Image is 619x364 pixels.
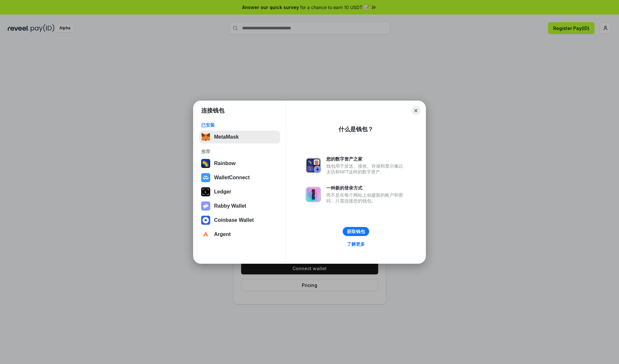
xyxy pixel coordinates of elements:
[214,203,246,209] div: Rabby Wallet
[199,131,280,143] button: MetaMask
[199,157,280,170] button: Rainbow
[199,228,280,241] button: Argent
[214,175,250,181] div: WalletConnect
[326,192,406,204] div: 而不是在每个网站上创建新的账户和密码，只需连接您的钱包。
[306,158,321,173] img: svg+xml,%3Csvg%20xmlns%3D%22http%3A%2F%2Fwww.w3.org%2F2000%2Fsvg%22%20fill%3D%22none%22%20viewBox...
[201,230,210,239] img: svg+xml,%3Csvg%20width%3D%2228%22%20height%3D%2228%22%20viewBox%3D%220%200%2028%2028%22%20fill%3D...
[199,200,280,212] button: Rabby Wallet
[201,133,210,142] img: svg+xml,%3Csvg%20fill%3D%22none%22%20height%3D%2233%22%20viewBox%3D%220%200%2035%2033%22%20width%...
[201,159,210,168] img: svg+xml,%3Csvg%20width%3D%22120%22%20height%3D%22120%22%20viewBox%3D%220%200%20120%20120%22%20fil...
[214,217,254,223] div: Coinbase Wallet
[347,241,365,247] div: 了解更多
[199,214,280,227] button: Coinbase Wallet
[339,125,373,133] div: 什么是钱包？
[199,185,280,198] button: Ledger
[214,134,239,140] div: MetaMask
[199,171,280,184] button: WalletConnect
[201,187,210,196] img: svg+xml,%3Csvg%20xmlns%3D%22http%3A%2F%2Fwww.w3.org%2F2000%2Fsvg%22%20width%3D%2228%22%20height%3...
[326,156,406,162] div: 您的数字资产之家
[326,163,406,175] div: 钱包用于发送、接收、存储和显示像以太坊和NFT这样的数字资产。
[214,231,231,237] div: Argent
[214,189,231,195] div: Ledger
[347,229,365,234] div: 获取钱包
[306,187,321,202] img: svg+xml,%3Csvg%20xmlns%3D%22http%3A%2F%2Fwww.w3.org%2F2000%2Fsvg%22%20fill%3D%22none%22%20viewBox...
[201,202,210,211] img: svg+xml,%3Csvg%20xmlns%3D%22http%3A%2F%2Fwww.w3.org%2F2000%2Fsvg%22%20fill%3D%22none%22%20viewBox...
[343,227,369,236] button: 获取钱包
[214,161,236,166] div: Rainbow
[201,149,278,154] div: 推荐
[201,122,278,128] div: 已安装
[201,107,224,114] h1: 连接钱包
[326,185,406,191] div: 一种新的登录方式
[201,173,210,182] img: svg+xml,%3Csvg%20width%3D%2228%22%20height%3D%2228%22%20viewBox%3D%220%200%2028%2028%22%20fill%3D...
[201,216,210,225] img: svg+xml,%3Csvg%20width%3D%2228%22%20height%3D%2228%22%20viewBox%3D%220%200%2028%2028%22%20fill%3D...
[411,106,420,115] button: Close
[343,240,369,248] a: 了解更多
